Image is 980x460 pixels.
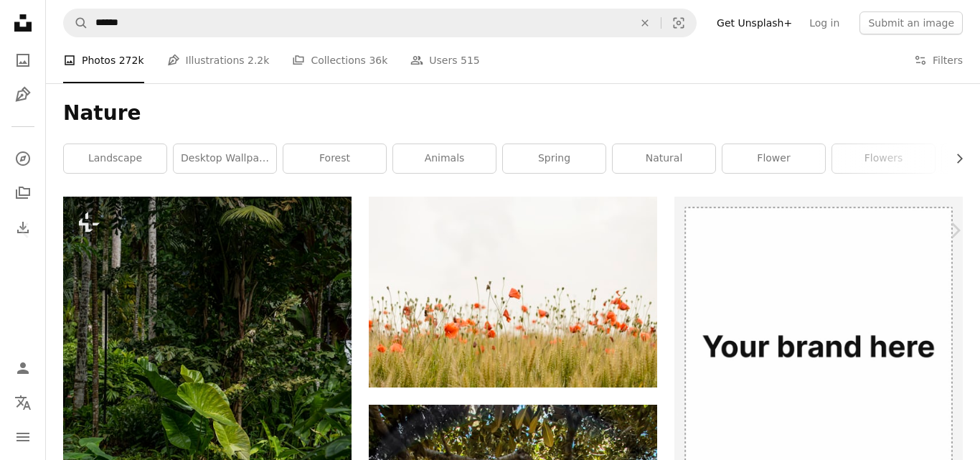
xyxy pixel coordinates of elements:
a: a lush green forest filled with lots of trees [63,406,352,419]
a: Illustrations 2.2k [167,37,270,83]
a: landscape [64,144,166,173]
a: flower [722,144,825,173]
span: 36k [369,52,387,68]
a: Log in [801,11,848,34]
a: orange flowers [369,286,657,299]
a: Log in / Sign up [9,354,37,382]
a: Next [930,161,980,299]
img: orange flowers [369,197,657,388]
a: Photos [9,46,37,75]
h1: Nature [63,100,963,126]
button: Filters [914,37,963,83]
button: Language [9,388,37,417]
a: Collections 36k [292,37,387,83]
a: Illustrations [9,80,37,109]
button: Search Unsplash [64,9,88,37]
a: Explore [9,144,37,173]
a: flowers [832,144,935,173]
a: natural [613,144,715,173]
button: Visual search [661,9,696,37]
a: forest [283,144,386,173]
a: Get Unsplash+ [708,11,801,34]
button: scroll list to the right [946,144,963,173]
a: Users 515 [410,37,479,83]
form: Find visuals sitewide [63,9,697,37]
a: animals [393,144,496,173]
span: 2.2k [248,52,269,68]
a: spring [503,144,606,173]
a: desktop wallpaper [174,144,276,173]
button: Menu [9,423,37,451]
span: 515 [461,52,480,68]
button: Submit an image [859,11,963,34]
button: Clear [629,9,661,37]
